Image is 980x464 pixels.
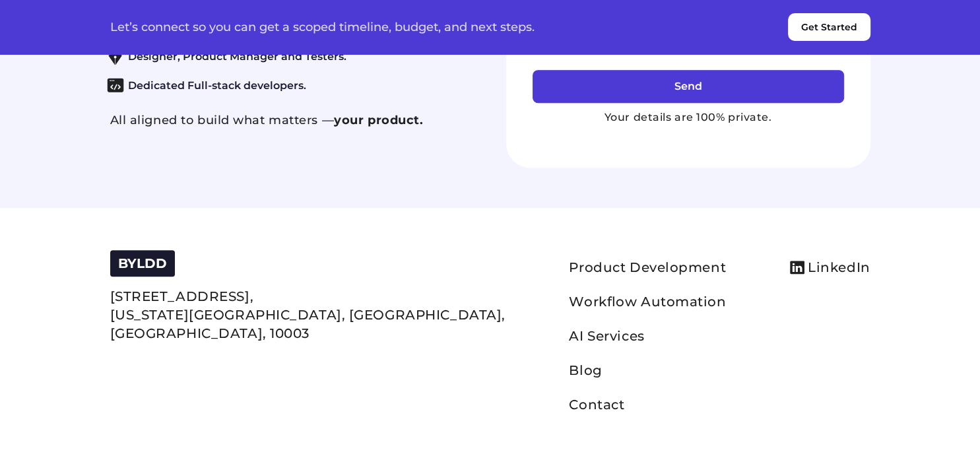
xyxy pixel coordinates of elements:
[533,110,844,125] p: Your details are 100% private.
[110,20,535,34] p: Let’s connect so you can get a scoped timeline, budget, and next steps.
[569,294,726,310] a: Workflow Automation
[790,261,804,275] img: linkdin
[569,397,624,413] a: Contact
[569,362,602,378] a: Blog
[569,259,726,275] a: Product Development
[104,47,468,65] li: Designer, Product Manager and Testers.
[334,113,423,127] strong: your product.
[569,328,644,344] a: AI Services
[104,76,468,94] li: Dedicated Full-stack developers.
[110,112,474,128] p: All aligned to build what matters —
[118,255,167,271] span: BYLDD
[110,287,506,343] p: [STREET_ADDRESS], [US_STATE][GEOGRAPHIC_DATA], [GEOGRAPHIC_DATA], [GEOGRAPHIC_DATA], 10003
[788,13,870,41] button: Get Started
[118,258,167,271] a: BYLDD
[533,70,844,103] button: Send
[790,255,870,279] a: LinkedIn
